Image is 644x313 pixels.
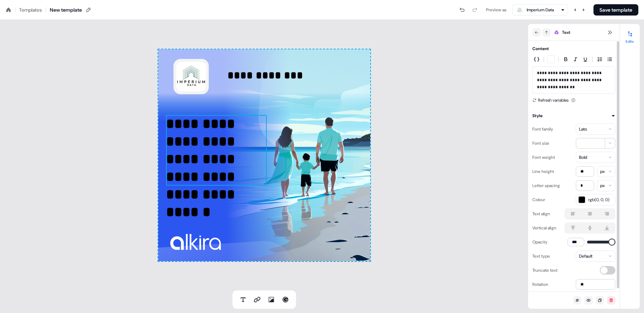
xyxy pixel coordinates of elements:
[532,208,550,219] div: Text align
[532,124,553,135] div: Font family
[532,180,560,191] div: Letter spacing
[532,138,549,149] div: Font size
[532,279,548,290] div: Rotation
[600,168,605,175] div: px
[593,4,638,16] button: Save template
[19,6,42,13] a: Templates
[579,126,587,133] div: Lato
[579,154,587,161] div: Bold
[562,29,570,36] span: Text
[600,182,605,189] div: px
[486,6,507,13] div: Preview as
[532,152,555,163] div: Font weight
[576,124,615,135] button: Lato
[527,6,554,13] div: Imperium Data
[532,236,548,248] div: Opacity
[532,251,550,262] div: Text type
[532,112,543,119] div: Style
[258,45,400,157] img: Image
[532,97,568,104] button: Refresh variables
[532,265,557,276] div: Truncate text
[532,222,556,234] div: Vertical align
[620,28,640,44] button: Edits
[512,4,568,16] button: Imperium Data
[532,112,615,119] button: Style
[532,45,549,52] div: Content
[532,166,554,177] div: Line height
[532,194,545,205] div: Colour
[50,6,82,13] div: New template
[579,253,592,260] div: Default
[45,6,47,14] div: /
[588,196,613,203] span: rgb(0, 0, 0)
[576,194,615,205] button: rgb(0, 0, 0)
[14,6,16,14] div: /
